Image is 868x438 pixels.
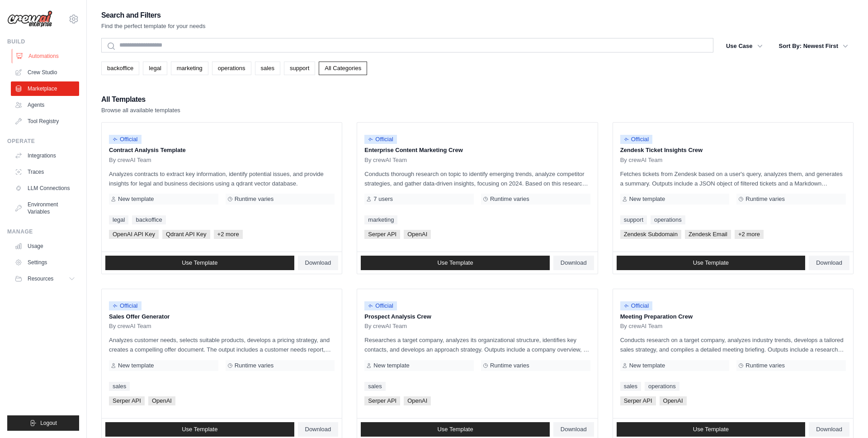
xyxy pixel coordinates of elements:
[816,259,842,267] span: Download
[745,195,785,203] span: Runtime varies
[364,396,400,405] span: Serper API
[693,259,729,267] span: Use Template
[620,312,846,321] p: Meeting Preparation Crew
[404,230,431,239] span: OpenAI
[11,81,79,96] a: Marketplace
[298,422,339,437] a: Download
[7,38,79,45] div: Build
[620,169,846,188] p: Fetches tickets from Zendesk based on a user's query, analyzes them, and generates a summary. Out...
[620,301,653,310] span: Official
[109,230,159,239] span: OpenAI API Key
[364,301,397,310] span: Official
[109,301,142,310] span: Official
[735,230,764,239] span: +2 more
[109,146,335,155] p: Contract Analysis Template
[101,62,139,75] a: backoffice
[629,195,665,203] span: New template
[11,65,79,80] a: Crew Studio
[774,38,854,54] button: Sort By: Newest First
[693,426,729,433] span: Use Template
[109,335,335,354] p: Analyzes customer needs, selects suitable products, develops a pricing strategy, and creates a co...
[105,422,294,437] a: Use Template
[364,335,590,354] p: Researches a target company, analyzes its organizational structure, identifies key contacts, and ...
[171,62,208,75] a: marketing
[235,195,274,203] span: Runtime varies
[361,422,550,437] a: Use Template
[105,256,294,270] a: Use Template
[364,230,400,239] span: Serper API
[364,135,397,144] span: Official
[364,157,407,164] span: By crewAI Team
[745,362,785,369] span: Runtime varies
[437,259,473,267] span: Use Template
[617,256,806,270] a: Use Template
[143,62,167,75] a: legal
[305,259,331,267] span: Download
[620,323,663,330] span: By crewAI Team
[11,181,79,195] a: LLM Connections
[721,38,768,54] button: Use Case
[373,195,393,203] span: 7 users
[617,422,806,437] a: Use Template
[553,256,594,270] a: Download
[361,256,550,270] a: Use Template
[109,215,128,224] a: legal
[255,62,280,75] a: sales
[101,22,206,31] p: Find the perfect template for your needs
[645,382,679,391] a: operations
[561,259,587,267] span: Download
[109,157,151,164] span: By crewAI Team
[364,215,397,224] a: marketing
[620,215,647,224] a: support
[816,426,842,433] span: Download
[809,256,849,270] a: Download
[162,230,210,239] span: Qdrant API Key
[101,9,206,22] h2: Search and Filters
[319,62,367,75] a: All Categories
[7,138,79,145] div: Operate
[809,422,849,437] a: Download
[109,312,335,321] p: Sales Offer Generator
[7,10,52,28] img: Logo
[651,215,685,224] a: operations
[212,62,251,75] a: operations
[620,157,663,164] span: By crewAI Team
[11,165,79,179] a: Traces
[11,148,79,163] a: Integrations
[7,228,79,235] div: Manage
[620,335,846,354] p: Conducts research on a target company, analyzes industry trends, develops a tailored sales strate...
[364,382,385,391] a: sales
[7,415,79,431] button: Logout
[182,426,217,433] span: Use Template
[553,422,594,437] a: Download
[132,215,165,224] a: backoffice
[284,62,315,75] a: support
[298,256,339,270] a: Download
[182,259,217,267] span: Use Template
[373,362,409,369] span: New template
[364,146,590,155] p: Enterprise Content Marketing Crew
[214,230,243,239] span: +2 more
[109,135,142,144] span: Official
[28,275,53,282] span: Resources
[11,271,79,286] button: Resources
[364,323,407,330] span: By crewAI Team
[148,396,175,405] span: OpenAI
[685,230,731,239] span: Zendesk Email
[364,312,590,321] p: Prospect Analysis Crew
[620,146,846,155] p: Zendesk Ticket Insights Crew
[660,396,687,405] span: OpenAI
[620,396,656,405] span: Serper API
[109,382,130,391] a: sales
[118,195,154,203] span: New template
[490,195,529,203] span: Runtime varies
[490,362,529,369] span: Runtime varies
[620,135,653,144] span: Official
[109,323,151,330] span: By crewAI Team
[118,362,154,369] span: New template
[404,396,431,405] span: OpenAI
[305,426,331,433] span: Download
[12,49,80,63] a: Automations
[364,169,590,188] p: Conducts thorough research on topic to identify emerging trends, analyze competitor strategies, a...
[101,106,180,115] p: Browse all available templates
